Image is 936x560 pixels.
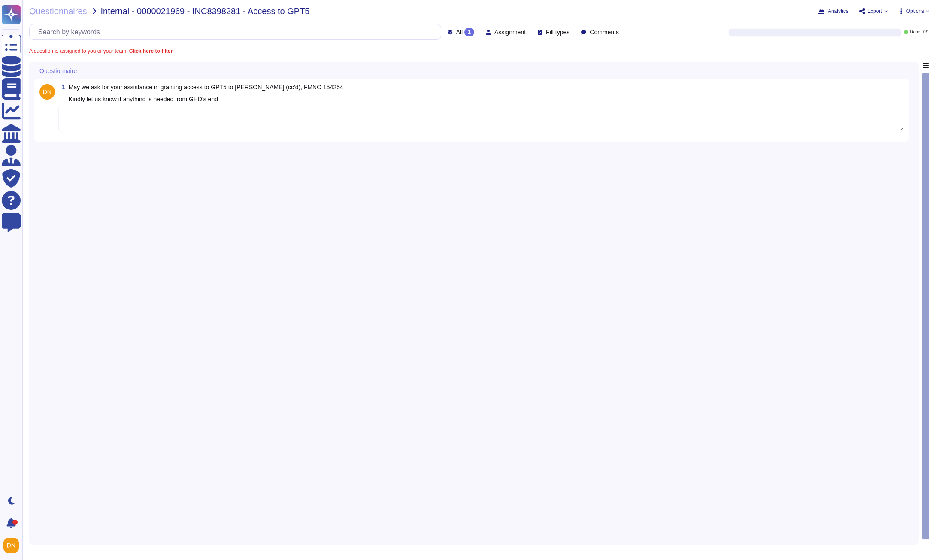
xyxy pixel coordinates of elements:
[29,7,87,15] span: Questionnaires
[2,536,25,555] button: user
[101,7,310,15] span: Internal - 0000021969 - INC8398281 - Access to GPT5
[39,68,77,74] span: Questionnaire
[34,24,441,39] input: Search by keywords
[818,8,848,15] button: Analytics
[456,29,463,35] span: All
[29,48,173,54] span: A question is assigned to you or your team.
[867,9,882,14] span: Export
[494,29,526,35] span: Assignment
[590,29,619,35] span: Comments
[127,48,173,54] b: Click here to filter
[923,30,929,34] span: 0 / 1
[910,30,921,34] span: Done:
[906,9,924,14] span: Options
[39,84,55,100] img: user
[464,28,474,36] div: 1
[546,29,569,35] span: Fill types
[12,520,18,525] div: 9+
[3,538,19,553] img: user
[828,9,848,14] span: Analytics
[58,84,65,90] span: 1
